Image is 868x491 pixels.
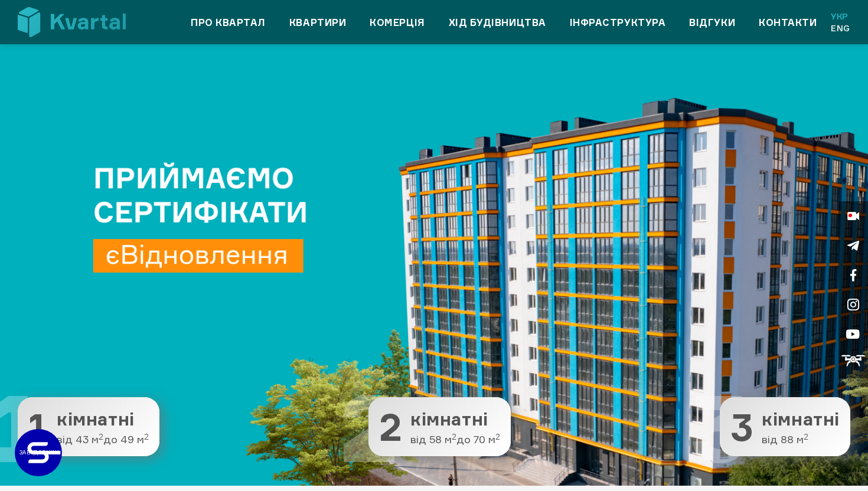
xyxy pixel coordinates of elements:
sup: 2 [452,432,456,441]
button: 3 3 кімнатні від 88 м2 [720,397,850,456]
a: ЗАБУДОВНИК [15,429,62,476]
span: від 58 м до 70 м [410,434,500,446]
button: 2 2 кімнатні від 58 м2до 70 м2 [368,397,511,456]
span: кімнатні [762,410,840,429]
a: Укр [831,11,850,22]
a: Хід будівництва [449,15,546,30]
sup: 2 [804,432,808,441]
span: кімнатні [410,410,500,429]
a: Контакти [759,15,817,30]
span: 2 [379,408,402,446]
span: від 88 м [762,434,840,446]
a: Eng [831,22,850,34]
a: Про квартал [191,15,266,30]
span: від 43 м до 49 м [57,434,149,446]
sup: 2 [495,432,500,441]
span: 1 [28,408,48,446]
img: Kvartal [18,7,126,37]
a: Комерція [370,15,425,30]
a: Інфраструктура [570,15,666,30]
text: ЗАБУДОВНИК [19,449,59,456]
span: кімнатні [57,410,149,429]
span: 3 [730,408,753,446]
button: 1 1 кімнатні від 43 м2до 49 м2 [18,397,159,456]
sup: 2 [144,432,149,441]
a: Відгуки [689,15,735,30]
a: Квартири [289,15,346,30]
sup: 2 [99,432,103,441]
